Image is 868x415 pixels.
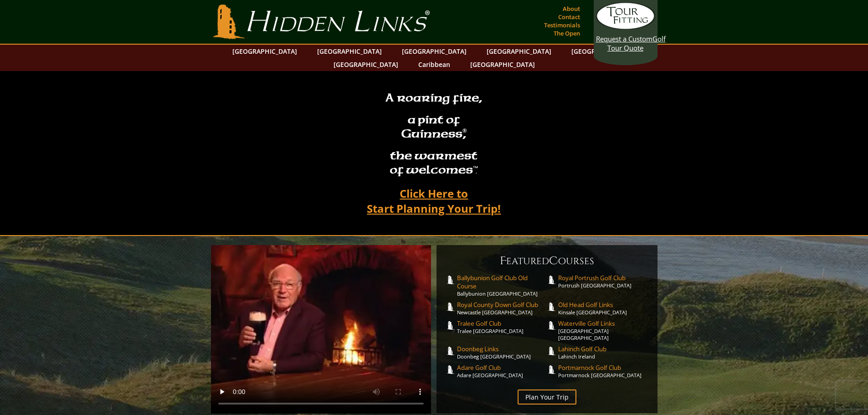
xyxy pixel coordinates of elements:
span: Waterville Golf Links [558,319,648,328]
a: [GEOGRAPHIC_DATA] [329,58,403,71]
a: Plan Your Trip [518,389,576,405]
a: [GEOGRAPHIC_DATA] [482,45,556,58]
a: Testimonials [542,19,582,31]
a: Waterville Golf Links[GEOGRAPHIC_DATA] [GEOGRAPHIC_DATA] [558,319,648,341]
span: F [500,254,506,268]
a: Lahinch Golf ClubLahinch Ireland [558,345,648,360]
a: About [560,2,582,15]
a: Royal Portrush Golf ClubPortrush [GEOGRAPHIC_DATA] [558,274,648,289]
a: Ballybunion Golf Club Old CourseBallybunion [GEOGRAPHIC_DATA] [457,274,547,297]
a: Old Head Golf LinksKinsale [GEOGRAPHIC_DATA] [558,301,648,316]
a: Request a CustomGolf Tour Quote [596,2,655,52]
span: Ballybunion Golf Club Old Course [457,274,547,290]
a: [GEOGRAPHIC_DATA] [567,45,641,58]
a: The Open [551,27,582,40]
span: Adare Golf Club [457,364,547,372]
span: Request a Custom [596,34,652,43]
a: Royal County Down Golf ClubNewcastle [GEOGRAPHIC_DATA] [457,301,547,316]
span: C [549,254,558,268]
h6: eatured ourses [446,254,648,268]
a: [GEOGRAPHIC_DATA] [466,58,539,71]
a: Adare Golf ClubAdare [GEOGRAPHIC_DATA] [457,364,547,379]
a: Portmarnock Golf ClubPortmarnock [GEOGRAPHIC_DATA] [558,364,648,379]
a: Click Here toStart Planning Your Trip! [358,183,510,219]
a: Tralee Golf ClubTralee [GEOGRAPHIC_DATA] [457,319,547,334]
span: Lahinch Golf Club [558,345,648,353]
span: Old Head Golf Links [558,301,648,309]
span: Royal Portrush Golf Club [558,274,648,282]
span: Royal County Down Golf Club [457,301,547,309]
a: Caribbean [414,58,455,71]
span: Tralee Golf Club [457,319,547,328]
span: Portmarnock Golf Club [558,364,648,372]
a: [GEOGRAPHIC_DATA] [397,45,471,58]
a: Contact [556,10,582,23]
span: Doonbeg Links [457,345,547,353]
a: Doonbeg LinksDoonbeg [GEOGRAPHIC_DATA] [457,345,547,360]
h2: A roaring fire, a pint of Guinness , the warmest of welcomesâ„¢. [380,87,488,183]
a: [GEOGRAPHIC_DATA] [313,45,386,58]
a: [GEOGRAPHIC_DATA] [228,45,302,58]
